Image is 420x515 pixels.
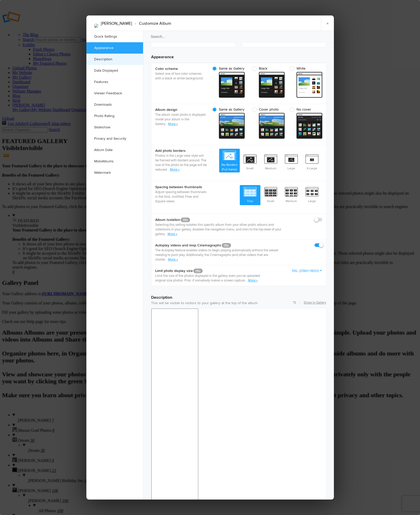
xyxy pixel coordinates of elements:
[297,113,322,139] span: cover From gallery - dark
[260,185,281,204] span: Small
[155,268,264,273] b: Limit photo display size
[281,185,302,204] span: Medium
[143,31,335,43] input: Search...
[290,107,320,112] span: No cover
[165,232,168,236] span: ..
[193,269,203,273] a: PRO
[252,66,282,71] span: Black
[86,122,143,133] a: Slideshow
[290,66,320,71] span: White
[168,257,178,262] a: More »
[86,110,143,122] a: Photo Rating
[86,99,143,110] a: Downloads
[86,76,143,88] a: Features
[212,107,244,112] span: Same as Gallery
[293,301,296,304] a: Revert
[86,156,143,167] a: MobiAlbums
[252,107,282,112] span: Cover photo
[170,168,180,172] a: More »
[168,122,178,126] a: More »
[304,300,326,305] a: Show In Gallery
[321,15,334,31] a: ×
[155,222,289,236] p: Selecting this setting isolates this specific album from your other public albums and collections...
[86,88,143,99] a: Viewer Feedback
[292,268,322,273] a: 5XL (2560×1600)
[166,122,168,126] span: ..
[155,248,289,262] p: The Autoplay feature enables videos to begin playing automatically without the viewer needing to ...
[212,66,244,71] span: Same as Gallery
[151,50,326,60] h3: Appearance
[259,113,285,139] span: cover From gallery - dark
[181,218,190,222] a: PRO
[302,152,322,171] span: X-Large
[86,133,143,144] a: Privacy and Security
[86,42,143,54] a: Appearance
[155,217,289,222] b: Album Isolation
[86,54,143,65] a: Description
[86,65,143,76] a: Data Displayed
[132,19,171,28] li: Customize Album
[155,112,207,126] p: The album cover photo is displayed inside your album in the Gallery.
[101,19,132,28] li: [PERSON_NAME]
[281,152,302,171] span: Large
[155,66,207,71] b: Color scheme
[168,232,177,236] a: More »
[155,273,264,283] p: Limit the size of the photos displayed in the gallery, even you’ve uploaded original size photos....
[155,153,207,172] p: Photos in the Large view style will be framed with borders around. The size of the photo on the p...
[155,243,289,248] b: Autoplay videos and loop Cinemagraphs
[86,144,143,156] a: Album Date
[260,152,281,171] span: Medium
[302,185,322,204] span: Large
[155,107,207,112] b: Album design
[167,168,170,172] span: ...
[219,113,245,139] span: cover From gallery - dark
[86,31,143,42] a: Quick Settings
[155,185,207,190] b: Spacing between thumbnails
[245,278,248,283] span: ...
[155,190,207,204] p: Adjust spacing between thumbnails in the Grid, Justified, Flow and Square views.
[155,71,207,81] p: Select one of two color schemes with a black or white background.
[240,152,260,171] span: Small
[151,301,326,306] p: This will be visible to visitors to your gallery at the top of the album
[219,149,240,172] span: No Borders (Full frame)
[86,167,143,178] a: Watermark
[155,148,207,153] b: Add photo borders
[151,290,326,301] h3: Description
[240,185,260,204] span: Tiny
[248,278,258,283] a: More »
[165,257,168,262] span: ...
[94,24,98,28] img: Jasmine_T.jpg
[222,243,231,248] a: PRO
